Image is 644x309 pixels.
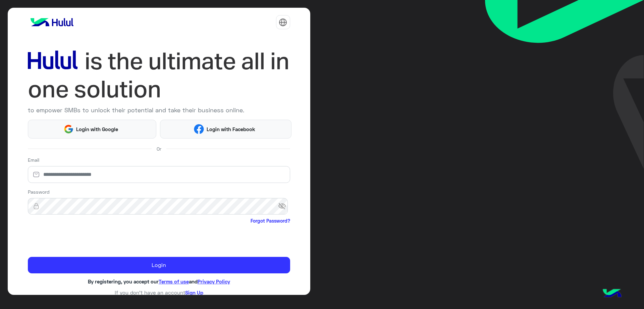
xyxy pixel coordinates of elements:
[28,188,50,195] label: Password
[279,18,287,27] img: tab
[28,120,157,138] button: Login with Google
[194,124,204,134] img: Facebook
[278,200,290,213] span: visibility_off
[88,278,159,284] span: By registering, you accept our
[185,289,203,296] a: Sign Up
[600,282,624,306] img: hulul-logo.png
[157,145,161,152] span: Or
[28,171,45,178] img: email
[159,278,189,284] a: Terms of use
[28,15,76,29] img: logo
[189,278,198,284] span: and
[74,125,121,133] span: Login with Google
[28,257,290,274] button: Login
[28,203,45,209] img: lock
[198,278,230,284] a: Privacy Policy
[28,47,290,103] img: hululLoginTitle_EN.svg
[160,120,291,138] button: Login with Facebook
[28,106,290,115] p: to empower SMBs to unlock their potential and take their business online.
[204,125,258,133] span: Login with Facebook
[63,124,73,134] img: Google
[28,226,130,252] iframe: reCAPTCHA
[28,289,290,296] h6: If you don’t have an account
[28,156,39,163] label: Email
[251,217,290,224] a: Forgot Password?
